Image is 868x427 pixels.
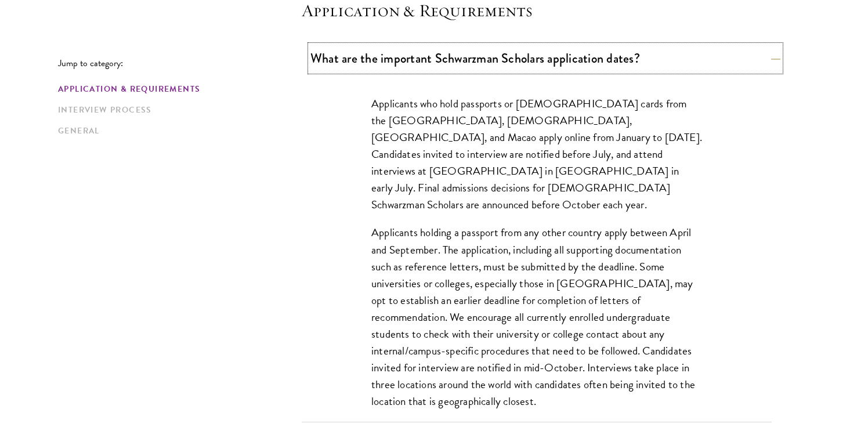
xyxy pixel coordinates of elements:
[371,95,702,213] p: Applicants who hold passports or [DEMOGRAPHIC_DATA] cards from the [GEOGRAPHIC_DATA], [DEMOGRAPHI...
[58,58,302,68] p: Jump to category:
[58,125,295,137] a: General
[371,224,702,410] p: Applicants holding a passport from any other country apply between April and September. The appli...
[58,83,295,95] a: Application & Requirements
[310,45,780,71] button: What are the important Schwarzman Scholars application dates?
[58,104,295,116] a: Interview Process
